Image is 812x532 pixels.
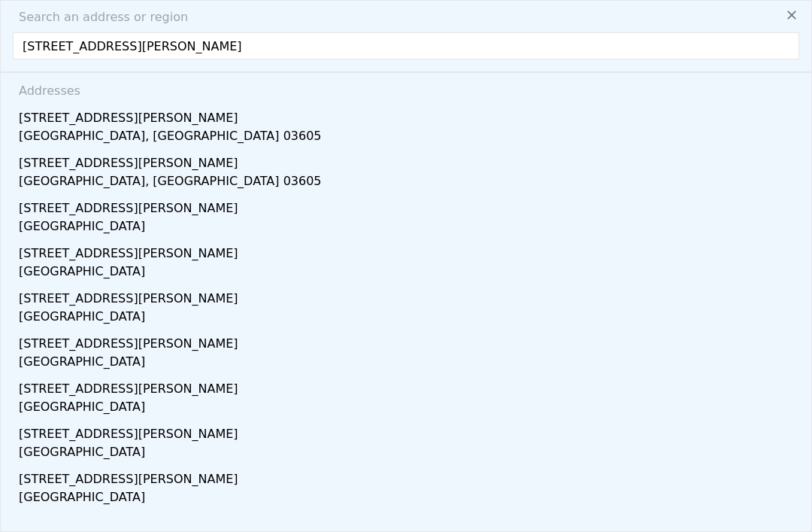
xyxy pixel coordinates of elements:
[7,8,188,26] span: Search an address or region
[19,172,799,193] div: [GEOGRAPHIC_DATA], [GEOGRAPHIC_DATA] 03605
[19,488,799,509] div: [GEOGRAPHIC_DATA]
[19,443,799,464] div: [GEOGRAPHIC_DATA]
[19,419,799,443] div: [STREET_ADDRESS][PERSON_NAME]
[19,103,799,127] div: [STREET_ADDRESS][PERSON_NAME]
[19,127,799,148] div: [GEOGRAPHIC_DATA], [GEOGRAPHIC_DATA] 03605
[19,374,799,398] div: [STREET_ADDRESS][PERSON_NAME]
[19,239,799,263] div: [STREET_ADDRESS][PERSON_NAME]
[19,308,799,329] div: [GEOGRAPHIC_DATA]
[19,148,799,172] div: [STREET_ADDRESS][PERSON_NAME]
[19,464,799,488] div: [STREET_ADDRESS][PERSON_NAME]
[19,263,799,284] div: [GEOGRAPHIC_DATA]
[19,329,799,353] div: [STREET_ADDRESS][PERSON_NAME]
[19,353,799,374] div: [GEOGRAPHIC_DATA]
[13,73,799,103] div: Addresses
[19,217,799,239] div: [GEOGRAPHIC_DATA]
[19,398,799,419] div: [GEOGRAPHIC_DATA]
[19,193,799,217] div: [STREET_ADDRESS][PERSON_NAME]
[19,284,799,308] div: [STREET_ADDRESS][PERSON_NAME]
